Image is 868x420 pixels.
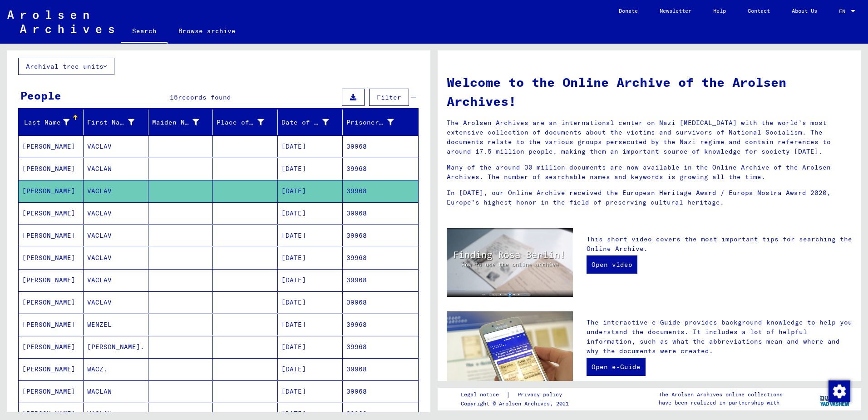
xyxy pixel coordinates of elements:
p: The Arolsen Archives online collections [659,390,783,399]
p: In [DATE], our Online Archive received the European Heritage Award / Europa Nostra Award 2020, Eu... [447,188,852,207]
span: records found [178,93,231,101]
a: Privacy policy [510,390,573,400]
mat-cell: [PERSON_NAME] [19,358,84,380]
mat-cell: [PERSON_NAME] [19,380,84,402]
mat-cell: [PERSON_NAME] [19,269,84,291]
div: Maiden Name [152,118,199,127]
mat-cell: 39968 [343,380,418,402]
p: The Arolsen Archives are an international center on Nazi [MEDICAL_DATA] with the world’s most ext... [447,118,852,156]
mat-cell: VACLAV [84,247,148,269]
mat-cell: [DATE] [278,336,343,358]
mat-cell: VACLAV [84,269,148,291]
mat-cell: [DATE] [278,314,343,335]
button: Filter [369,89,409,106]
mat-cell: 39968 [343,158,418,180]
mat-cell: [DATE] [278,247,343,269]
div: Place of Birth [217,118,264,127]
a: Search [121,20,168,44]
mat-cell: 39968 [343,247,418,269]
mat-cell: VACLAV [84,180,148,202]
mat-cell: VACLAV [84,225,148,246]
span: EN [839,8,849,15]
mat-cell: 39968 [343,269,418,291]
mat-cell: [DATE] [278,180,343,202]
mat-cell: [DATE] [278,358,343,380]
div: Date of Birth [281,115,342,130]
a: Open video [587,255,637,274]
button: Archival tree units [18,58,114,75]
mat-cell: [PERSON_NAME]. [84,336,148,358]
mat-cell: 39968 [343,180,418,202]
a: Open e-Guide [587,358,646,376]
mat-cell: [DATE] [278,291,343,313]
div: Maiden Name [152,115,213,130]
mat-cell: [PERSON_NAME] [19,247,84,269]
img: video.jpg [447,228,573,297]
mat-header-cell: Date of Birth [278,110,343,135]
img: yv_logo.png [818,387,852,410]
mat-cell: 39968 [343,135,418,157]
mat-cell: WACZ. [84,358,148,380]
mat-cell: [DATE] [278,269,343,291]
mat-cell: WACLAW [84,380,148,402]
mat-cell: [PERSON_NAME] [19,158,84,180]
mat-cell: [PERSON_NAME] [19,314,84,335]
mat-cell: [DATE] [278,158,343,180]
p: This short video covers the most important tips for searching the Online Archive. [587,235,852,254]
div: Change consent [828,380,850,402]
p: Copyright © Arolsen Archives, 2021 [461,400,573,408]
p: The interactive e-Guide provides background knowledge to help you understand the documents. It in... [587,318,852,356]
a: Legal notice [461,390,506,400]
a: Browse archive [168,20,247,42]
span: 15 [170,93,178,101]
p: have been realized in partnership with [659,399,783,407]
img: Arolsen_neg.svg [7,10,114,33]
mat-cell: VACLAV [84,291,148,313]
mat-header-cell: Maiden Name [148,110,213,135]
span: Filter [377,93,401,101]
mat-header-cell: Prisoner # [343,110,418,135]
mat-cell: WENZEL [84,314,148,335]
div: Place of Birth [217,115,277,130]
div: Last Name [22,115,83,130]
div: Prisoner # [346,118,394,127]
p: Many of the around 30 million documents are now available in the Online Archive of the Arolsen Ar... [447,163,852,182]
mat-cell: 39968 [343,358,418,380]
div: People [20,87,61,104]
div: First Name [87,115,148,130]
mat-header-cell: First Name [84,110,148,135]
mat-cell: 39968 [343,202,418,224]
div: | [461,390,573,400]
mat-cell: VACLAV [84,202,148,224]
mat-header-cell: Place of Birth [213,110,278,135]
img: eguide.jpg [447,311,573,395]
mat-cell: VACLAW [84,158,148,180]
mat-cell: [DATE] [278,380,343,402]
h1: Welcome to the Online Archive of the Arolsen Archives! [447,73,852,111]
div: Last Name [22,118,69,127]
div: First Name [87,118,134,127]
mat-cell: 39968 [343,291,418,313]
mat-cell: [DATE] [278,135,343,157]
mat-cell: VACLAV [84,135,148,157]
mat-cell: [PERSON_NAME] [19,225,84,246]
mat-cell: [PERSON_NAME] [19,336,84,358]
div: Prisoner # [346,115,407,130]
mat-cell: 39968 [343,225,418,246]
mat-cell: [PERSON_NAME] [19,180,84,202]
div: Date of Birth [281,118,329,127]
img: Change consent [829,380,850,402]
mat-cell: [DATE] [278,202,343,224]
mat-cell: 39968 [343,314,418,335]
mat-cell: 39968 [343,336,418,358]
mat-header-cell: Last Name [19,110,84,135]
mat-cell: [PERSON_NAME] [19,135,84,157]
mat-cell: [DATE] [278,225,343,246]
mat-cell: [PERSON_NAME] [19,291,84,313]
mat-cell: [PERSON_NAME] [19,202,84,224]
